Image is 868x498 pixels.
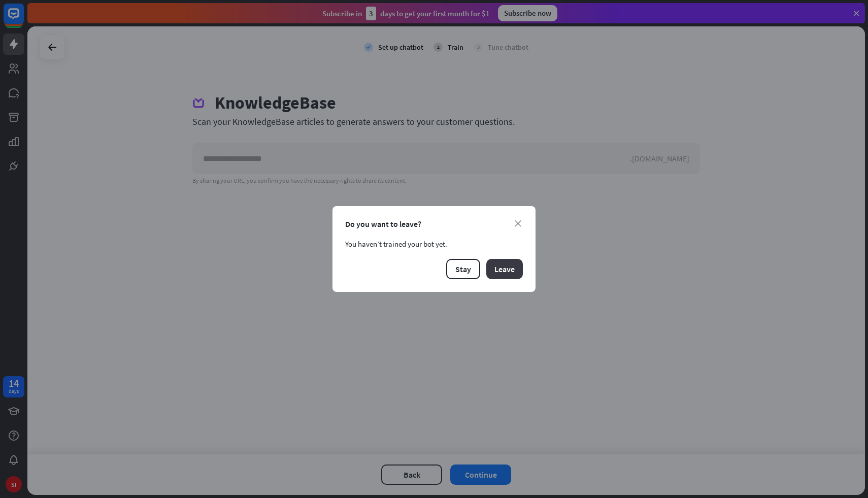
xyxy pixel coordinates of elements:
button: Stay [446,259,480,279]
button: Open LiveChat chat widget [8,4,39,35]
button: Leave [486,259,523,279]
div: You haven’t trained your bot yet. [345,239,523,249]
i: close [515,220,521,227]
div: Do you want to leave? [345,219,523,229]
